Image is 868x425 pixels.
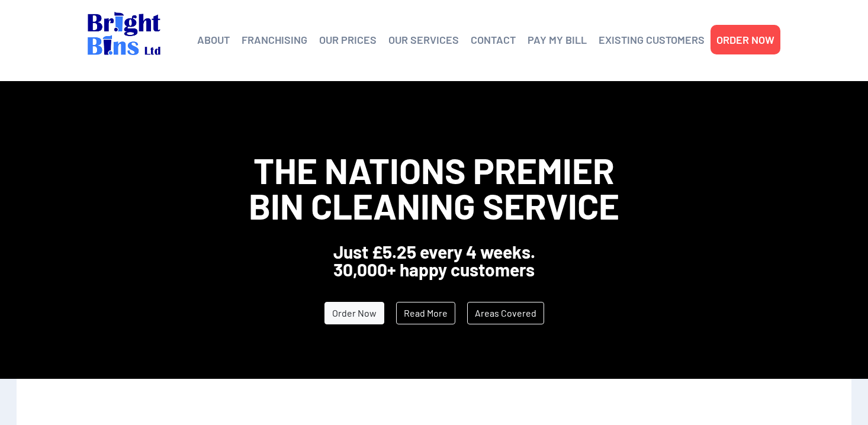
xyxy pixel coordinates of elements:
[528,31,587,49] a: PAY MY BILL
[599,31,705,49] a: EXISTING CUSTOMERS
[249,149,619,227] span: The Nations Premier Bin Cleaning Service
[242,31,307,49] a: FRANCHISING
[471,31,516,49] a: CONTACT
[467,302,544,324] a: Areas Covered
[197,31,230,49] a: ABOUT
[324,302,384,324] a: Order Now
[396,302,455,324] a: Read More
[716,31,774,49] a: ORDER NOW
[388,31,459,49] a: OUR SERVICES
[319,31,377,49] a: OUR PRICES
